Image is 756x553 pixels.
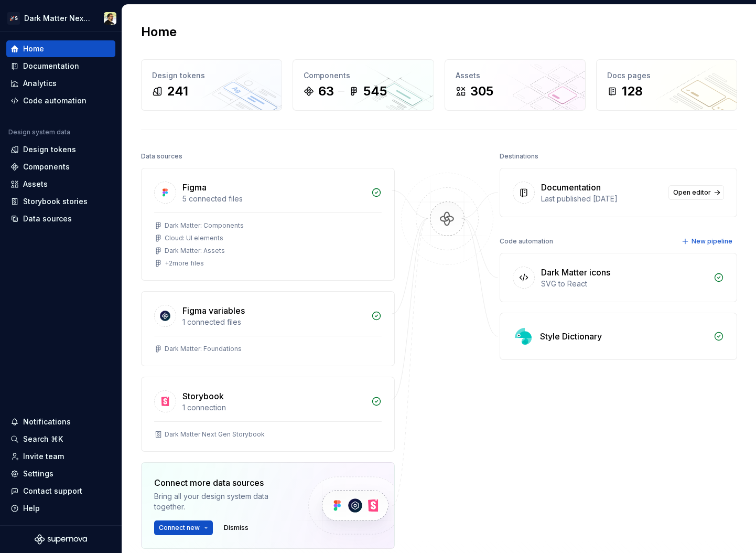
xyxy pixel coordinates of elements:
span: Dismiss [224,524,249,532]
div: Help [23,503,40,514]
div: Assets [23,179,48,189]
div: Design tokens [23,144,76,155]
a: Open editor [668,185,724,200]
span: New pipeline [692,237,732,246]
div: Assets [456,70,575,81]
div: Connect more data sources [154,476,290,489]
span: Open editor [673,188,711,197]
div: Data sources [23,214,72,224]
a: Storybook stories [6,193,115,210]
div: Search ⌘K [23,434,63,444]
div: Data sources [141,149,182,164]
div: Contact support [23,486,82,496]
div: Dark Matter: Assets [165,247,225,255]
div: Settings [23,469,53,479]
div: Dark Matter: Components [165,221,244,230]
div: 5 connected files [182,194,365,204]
button: Connect new [154,520,213,535]
div: Last published [DATE] [541,194,662,204]
button: Help [6,500,115,517]
div: 1 connection [182,402,365,413]
a: Components [6,158,115,175]
div: Documentation [541,181,601,194]
button: New pipeline [678,234,737,249]
div: Storybook stories [23,196,88,207]
div: Cloud: UI elements [165,234,223,242]
div: Dark Matter Next Gen Storybook [165,430,265,439]
a: Figma variables1 connected filesDark Matter: Foundations [141,291,395,366]
div: 128 [622,83,643,100]
img: Honza Toman [104,12,116,25]
a: Invite team [6,448,115,465]
div: 63 [318,83,334,100]
a: Code automation [6,92,115,109]
div: 🚀S [7,12,20,25]
div: Dark Matter Next Gen [24,13,91,24]
div: 1 connected files [182,317,365,327]
div: 305 [470,83,493,100]
a: Settings [6,465,115,482]
a: Assets [6,176,115,193]
div: 545 [363,83,387,100]
div: + 2 more files [165,259,204,268]
a: Documentation [6,58,115,75]
div: Storybook [182,390,224,402]
div: Components [23,162,70,172]
button: 🚀SDark Matter Next GenHonza Toman [2,7,120,29]
a: Design tokens [6,141,115,158]
div: Figma variables [182,304,245,317]
svg: Supernova Logo [35,534,87,545]
button: Notifications [6,413,115,430]
div: Dark Matter: Foundations [165,345,242,353]
div: Design system data [8,128,70,136]
div: Dark Matter icons [541,266,610,279]
a: Components63545 [293,59,434,111]
div: Style Dictionary [540,330,602,343]
div: Documentation [23,61,79,71]
div: Bring all your design system data together. [154,491,290,512]
span: Connect new [159,524,200,532]
div: Design tokens [152,70,271,81]
div: SVG to React [541,279,707,289]
h2: Home [141,24,177,40]
div: Code automation [23,95,87,106]
a: Design tokens241 [141,59,282,111]
div: 241 [167,83,188,100]
button: Search ⌘K [6,431,115,448]
button: Dismiss [219,520,253,535]
button: Contact support [6,483,115,499]
div: Analytics [23,78,57,89]
a: Assets305 [445,59,586,111]
div: Destinations [500,149,538,164]
div: Docs pages [607,70,726,81]
div: Components [304,70,423,81]
div: Notifications [23,417,71,427]
div: Figma [182,181,207,194]
div: Invite team [23,451,64,462]
a: Figma5 connected filesDark Matter: ComponentsCloud: UI elementsDark Matter: Assets+2more files [141,168,395,281]
a: Analytics [6,75,115,92]
div: Home [23,44,44,54]
a: Data sources [6,210,115,227]
a: Home [6,40,115,57]
div: Code automation [500,234,553,249]
a: Docs pages128 [596,59,737,111]
a: Storybook1 connectionDark Matter Next Gen Storybook [141,377,395,452]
